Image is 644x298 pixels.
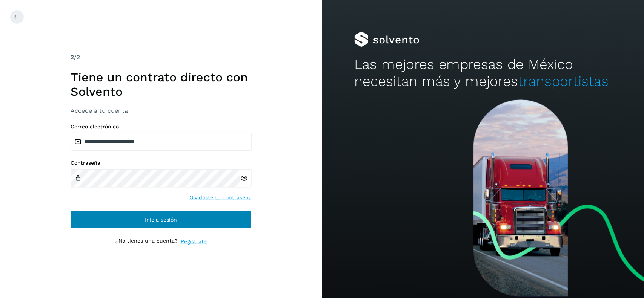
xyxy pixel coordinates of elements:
[71,70,252,99] h1: Tiene un contrato directo con Solvento
[71,107,252,114] h3: Accede a tu cuenta
[71,53,74,61] span: 2
[181,238,207,246] a: Regístrate
[71,53,252,62] div: /2
[71,124,252,130] label: Correo electrónico
[71,211,252,229] button: Inicia sesión
[518,73,609,89] span: transportistas
[145,217,177,222] span: Inicia sesión
[71,160,252,166] label: Contraseña
[189,194,252,202] a: Olvidaste tu contraseña
[354,56,612,90] h2: Las mejores empresas de México necesitan más y mejores
[115,238,178,246] p: ¿No tienes una cuenta?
